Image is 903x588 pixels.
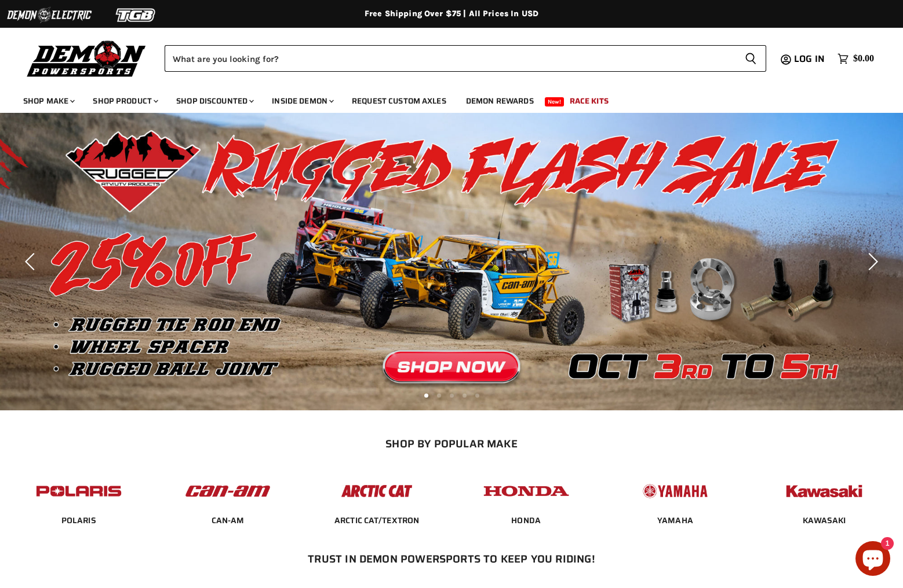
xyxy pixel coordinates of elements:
[6,4,93,26] img: Demon Electric Logo 2
[832,50,880,67] a: $0.00
[779,473,869,509] img: POPULAR_MAKE_logo_6_76e8c46f-2d1e-4ecc-b320-194822857d41.jpg
[165,45,735,72] input: Search
[263,89,341,113] a: Inside Demon
[212,515,245,527] span: CAN-AM
[61,515,96,527] span: POLARIS
[803,515,846,525] a: KAWASAKI
[343,89,455,113] a: Request Custom Axles
[794,52,825,66] span: Log in
[93,4,180,26] img: TGB Logo 2
[545,97,565,106] span: New!
[657,515,693,527] span: YAMAHA
[657,515,693,525] a: YAMAHA
[14,89,82,113] a: Shop Make
[803,515,846,527] span: KAWASAKI
[511,515,541,527] span: HONDA
[20,250,43,273] button: Previous
[561,89,617,113] a: Race Kits
[84,89,165,113] a: Shop Product
[457,89,542,113] a: Demon Rewards
[14,84,871,113] ul: Main menu
[183,473,273,509] img: POPULAR_MAKE_logo_1_adc20308-ab24-48c4-9fac-e3c1a623d575.jpg
[735,45,766,72] button: Search
[852,541,894,579] inbox-online-store-chat: Shopify online store chat
[168,89,261,113] a: Shop Discounted
[334,515,420,527] span: ARCTIC CAT/TEXTRON
[853,53,874,64] span: $0.00
[34,473,124,509] img: POPULAR_MAKE_logo_2_dba48cf1-af45-46d4-8f73-953a0f002620.jpg
[463,394,467,398] li: Page dot 4
[481,473,571,509] img: POPULAR_MAKE_logo_4_4923a504-4bac-4306-a1be-165a52280178.jpg
[475,394,479,398] li: Page dot 5
[23,38,150,79] img: Demon Powersports
[28,553,876,565] h2: Trust In Demon Powersports To Keep You Riding!
[334,515,420,525] a: ARCTIC CAT/TEXTRON
[789,54,832,64] a: Log in
[860,250,883,273] button: Next
[437,394,441,398] li: Page dot 2
[14,438,889,450] h2: SHOP BY POPULAR MAKE
[424,394,428,398] li: Page dot 1
[630,473,720,509] img: POPULAR_MAKE_logo_5_20258e7f-293c-4aac-afa8-159eaa299126.jpg
[61,515,96,525] a: POLARIS
[450,394,454,398] li: Page dot 3
[511,515,541,525] a: HONDA
[332,473,422,509] img: POPULAR_MAKE_logo_3_027535af-6171-4c5e-a9bc-f0eccd05c5d6.jpg
[165,45,766,72] form: Product
[212,515,245,525] a: CAN-AM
